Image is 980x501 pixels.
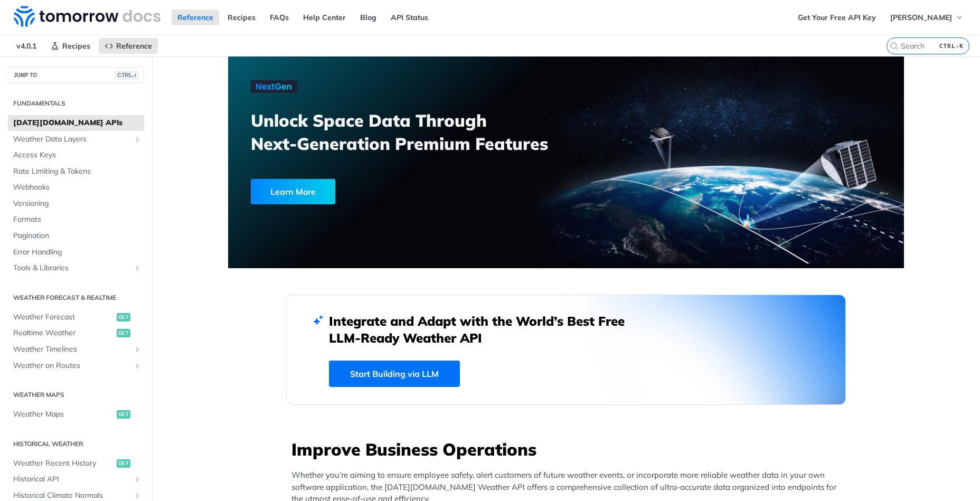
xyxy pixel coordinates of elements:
[8,196,144,212] a: Versioning
[264,10,295,25] a: FAQs
[8,390,144,400] h2: Weather Maps
[8,244,144,260] a: Error Handling
[99,38,158,54] a: Reference
[45,38,96,54] a: Recipes
[115,71,138,79] span: CTRL-/
[297,10,352,25] a: Help Center
[8,115,144,131] a: [DATE][DOMAIN_NAME] APIs
[13,231,142,241] span: Pagination
[251,179,512,204] a: Learn More
[8,179,144,195] a: Webhooks
[14,6,161,27] img: Tomorrow.io Weather API Docs
[133,491,142,500] button: Show subpages for Historical Climate Normals
[13,409,114,420] span: Weather Maps
[8,471,144,487] a: Historical APIShow subpages for Historical API
[117,410,130,419] span: get
[8,99,144,108] h2: Fundamentals
[13,344,130,355] span: Weather Timelines
[13,458,114,469] span: Weather Recent History
[8,358,144,374] a: Weather on RoutesShow subpages for Weather on Routes
[222,10,261,25] a: Recipes
[11,38,42,54] span: v4.0.1
[62,41,90,51] span: Recipes
[117,313,130,322] span: get
[251,179,335,204] div: Learn More
[8,260,144,276] a: Tools & LibrariesShow subpages for Tools & Libraries
[116,41,152,51] span: Reference
[13,118,142,128] span: [DATE][DOMAIN_NAME] APIs
[172,10,219,25] a: Reference
[133,362,142,370] button: Show subpages for Weather on Routes
[117,329,130,337] span: get
[13,361,130,371] span: Weather on Routes
[8,228,144,244] a: Pagination
[133,345,142,354] button: Show subpages for Weather Timelines
[133,135,142,144] button: Show subpages for Weather Data Layers
[251,80,297,93] img: NextGen
[937,41,966,51] kbd: CTRL-K
[13,490,130,501] span: Historical Climate Normals
[8,325,144,341] a: Realtime Weatherget
[890,42,898,50] svg: Search
[329,313,640,346] h2: Integrate and Adapt with the World’s Best Free LLM-Ready Weather API
[890,13,952,22] span: [PERSON_NAME]
[13,134,130,145] span: Weather Data Layers
[8,67,144,83] button: JUMP TOCTRL-/
[354,10,382,25] a: Blog
[792,10,882,25] a: Get Your Free API Key
[13,166,142,177] span: Rate Limiting & Tokens
[8,407,144,422] a: Weather Mapsget
[13,247,142,258] span: Error Handling
[133,475,142,484] button: Show subpages for Historical API
[13,328,114,338] span: Realtime Weather
[133,264,142,272] button: Show subpages for Tools & Libraries
[329,361,460,387] a: Start Building via LLM
[251,109,578,155] h3: Unlock Space Data Through Next-Generation Premium Features
[13,263,130,273] span: Tools & Libraries
[13,312,114,323] span: Weather Forecast
[13,198,142,209] span: Versioning
[13,150,142,160] span: Access Keys
[13,182,142,193] span: Webhooks
[8,439,144,449] h2: Historical Weather
[13,214,142,225] span: Formats
[8,212,144,228] a: Formats
[8,293,144,303] h2: Weather Forecast & realtime
[8,147,144,163] a: Access Keys
[385,10,434,25] a: API Status
[117,459,130,468] span: get
[8,456,144,471] a: Weather Recent Historyget
[8,164,144,179] a: Rate Limiting & Tokens
[291,438,846,461] h3: Improve Business Operations
[8,342,144,357] a: Weather TimelinesShow subpages for Weather Timelines
[884,10,969,25] button: [PERSON_NAME]
[8,309,144,325] a: Weather Forecastget
[13,474,130,485] span: Historical API
[8,131,144,147] a: Weather Data LayersShow subpages for Weather Data Layers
